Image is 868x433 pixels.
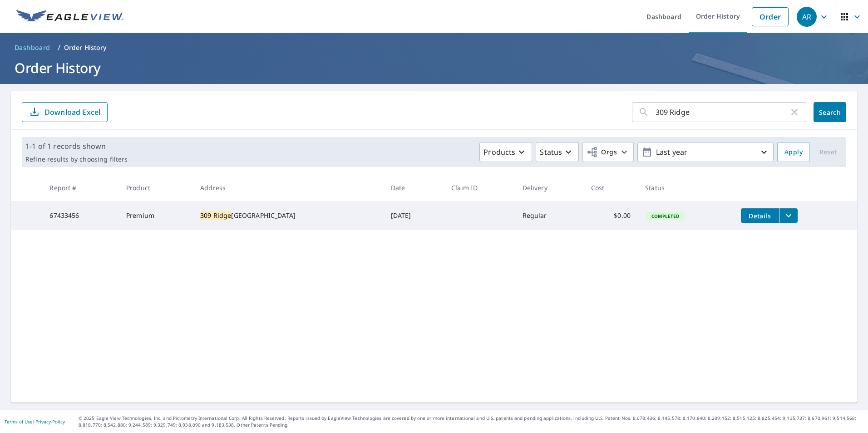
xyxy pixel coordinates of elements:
th: Date [384,174,444,201]
button: Products [479,142,532,162]
div: [GEOGRAPHIC_DATA] [200,211,376,220]
th: Address [193,174,384,201]
td: $0.00 [584,201,638,230]
span: Completed [646,213,685,219]
td: Premium [119,201,193,230]
button: Orgs [582,142,634,162]
p: Refine results by choosing filters [25,155,128,163]
div: AR [797,7,817,27]
p: Status [540,147,562,157]
p: Last year [652,144,759,160]
td: 67433456 [42,201,119,230]
span: Apply [784,147,803,158]
p: | [5,419,65,424]
span: Orgs [587,147,617,158]
button: Status [536,142,579,162]
li: / [58,42,60,53]
p: Download Excel [44,107,100,117]
button: filesDropdownBtn-67433456 [779,208,798,223]
th: Product [119,174,193,201]
span: Search [821,108,839,117]
button: Apply [777,142,810,162]
a: Dashboard [11,40,54,55]
td: [DATE] [384,201,444,230]
p: Order History [64,43,107,52]
button: Download Excel [22,102,108,122]
th: Status [638,174,734,201]
p: © 2025 Eagle View Technologies, Inc. and Pictometry International Corp. All Rights Reserved. Repo... [79,415,863,428]
img: EV Logo [16,10,123,24]
th: Claim ID [444,174,515,201]
h1: Order History [11,59,857,77]
p: Products [483,147,515,157]
button: Last year [637,142,774,162]
th: Report # [42,174,119,201]
p: 1-1 of 1 records shown [25,141,128,152]
mark: 309 Ridge [200,211,231,220]
td: Regular [515,201,584,230]
button: detailsBtn-67433456 [741,208,779,223]
a: Order [752,7,789,26]
th: Cost [584,174,638,201]
button: Search [814,102,846,122]
a: Privacy Policy [35,418,65,425]
a: Terms of Use [5,418,33,425]
input: Address, Report #, Claim ID, etc. [656,99,789,125]
th: Delivery [515,174,584,201]
span: Details [746,212,774,220]
nav: breadcrumb [11,40,857,55]
span: Dashboard [15,43,50,52]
